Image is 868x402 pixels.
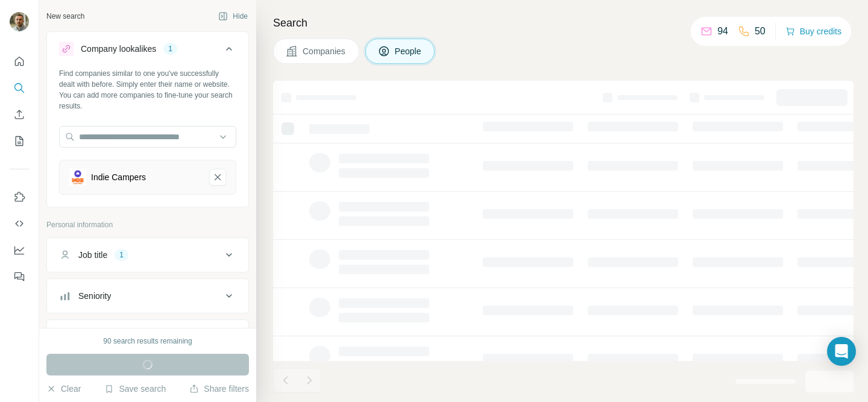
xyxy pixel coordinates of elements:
[717,24,728,39] p: 94
[104,383,166,395] button: Save search
[103,336,192,347] div: 90 search results remaining
[10,239,29,261] button: Dashboard
[47,34,248,68] button: Company lookalikes1
[10,51,29,72] button: Quick start
[10,266,29,287] button: Feedback
[46,11,84,22] div: New search
[189,383,249,395] button: Share filters
[273,14,854,31] h4: Search
[755,24,766,39] p: 50
[303,45,347,57] span: Companies
[10,186,29,208] button: Use Surfe on LinkedIn
[46,219,249,230] p: Personal information
[10,130,29,152] button: My lists
[10,12,29,31] img: Avatar
[47,322,248,351] button: Department
[81,43,156,55] div: Company lookalikes
[78,290,111,302] div: Seniority
[115,250,128,260] div: 1
[210,7,256,25] button: Hide
[78,249,107,261] div: Job title
[827,337,856,366] div: Open Intercom Messenger
[69,169,86,186] img: Indie Campers-logo
[209,169,226,186] button: Indie Campers-remove-button
[163,43,177,54] div: 1
[47,240,248,269] button: Job title1
[785,23,841,40] button: Buy credits
[395,45,423,57] span: People
[47,281,248,310] button: Seniority
[59,68,236,111] div: Find companies similar to one you've successfully dealt with before. Simply enter their name or w...
[10,77,29,99] button: Search
[10,213,29,234] button: Use Surfe API
[91,171,146,183] div: Indie Campers
[10,104,29,125] button: Enrich CSV
[46,383,81,395] button: Clear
